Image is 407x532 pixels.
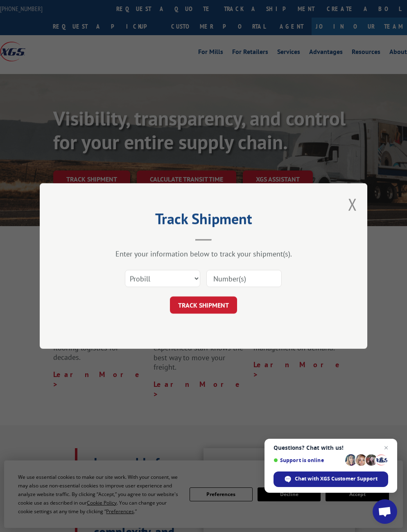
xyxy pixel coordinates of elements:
[274,457,342,463] span: Support is online
[274,471,388,487] span: Chat with XGS Customer Support
[348,193,357,215] button: Close modal
[81,213,326,229] h2: Track Shipment
[206,270,282,287] input: Number(s)
[295,475,378,483] span: Chat with XGS Customer Support
[373,499,397,524] a: Open chat
[274,444,388,451] span: Questions? Chat with us!
[81,249,326,258] div: Enter your information below to track your shipment(s).
[170,296,237,314] button: TRACK SHIPMENT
